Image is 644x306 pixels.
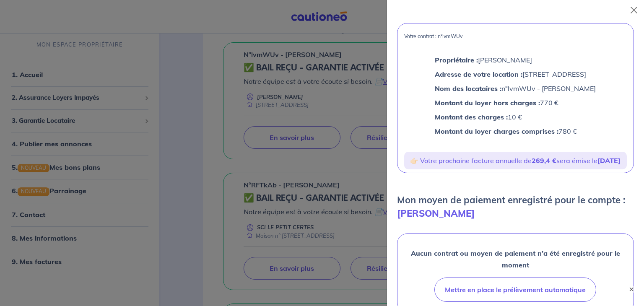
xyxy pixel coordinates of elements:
p: Mon moyen de paiement enregistré pour le compte : [397,193,634,220]
strong: Montant du loyer hors charges : [435,99,540,107]
strong: Nom des locataires : [435,84,501,93]
strong: Propriétaire : [435,56,478,64]
button: × [627,285,636,293]
p: 780 € [435,126,596,137]
strong: 269,4 € [532,156,556,165]
p: n°lvmWUv - [PERSON_NAME] [435,83,596,94]
p: 770 € [435,97,596,108]
strong: [DATE] [597,156,621,165]
strong: Adresse de votre location : [435,70,522,78]
p: 👉🏻 Votre prochaine facture annuelle de sera émise le [408,155,623,166]
p: [PERSON_NAME] [435,54,596,65]
button: Close [627,3,641,17]
p: Votre contrat : n°lvmWUv [404,34,627,39]
strong: Montant des charges : [435,113,508,121]
p: 10 € [435,112,596,122]
strong: Montant du loyer charges comprises : [435,127,558,135]
p: [STREET_ADDRESS] [435,69,596,80]
strong: Aucun contrat ou moyen de paiement n’a été enregistré pour le moment [411,249,620,269]
strong: [PERSON_NAME] [397,207,475,219]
